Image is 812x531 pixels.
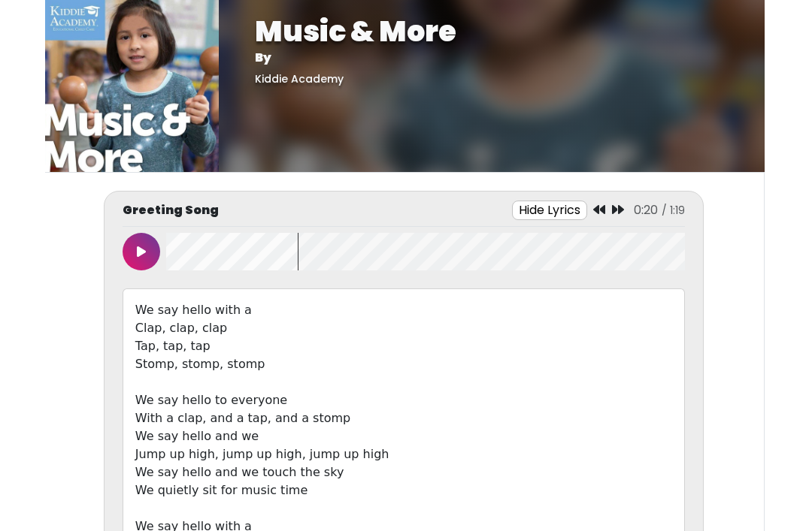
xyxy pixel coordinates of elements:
span: 0:20 [634,201,658,219]
h5: Kiddie Academy [255,73,729,86]
p: By [255,49,729,67]
h1: Music & More [255,14,729,49]
button: Hide Lyrics [512,201,587,220]
p: Greeting Song [123,201,219,219]
span: / 1:19 [662,203,685,218]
